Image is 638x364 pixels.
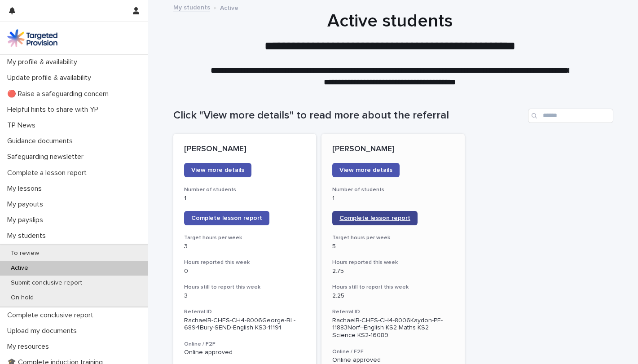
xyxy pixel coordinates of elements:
[184,211,269,225] a: Complete lesson report
[184,195,306,202] p: 1
[332,317,454,339] p: RachaelB-CHES-CH4-8006Kaydon-PE-11883Norf--English KS2 Maths KS2 Science KS2-16089
[339,215,410,221] span: Complete lesson report
[332,308,454,316] h3: Referral ID
[4,232,53,240] p: My students
[332,356,454,364] p: Online approved
[332,284,454,291] h3: Hours still to report this week
[332,211,418,225] a: Complete lesson report
[170,10,610,32] h1: Active students
[332,243,454,250] p: 5
[184,186,306,193] h3: Number of students
[4,279,89,287] p: Submit conclusive report
[332,268,454,275] p: 2.75
[184,163,251,177] a: View more details
[332,145,454,154] p: [PERSON_NAME]
[4,294,41,302] p: On hold
[184,349,306,356] p: Online approved
[184,268,306,275] p: 0
[332,195,454,202] p: 1
[4,121,43,130] p: TP News
[173,2,210,12] a: My students
[4,216,50,224] p: My payslips
[339,167,392,173] span: View more details
[4,169,94,177] p: Complete a lesson report
[4,264,35,272] p: Active
[332,234,454,241] h3: Target hours per week
[184,341,306,348] h3: Online / F2F
[332,259,454,266] h3: Hours reported this week
[4,74,98,82] p: Update profile & availability
[4,105,106,114] p: Helpful hints to share with YP
[184,243,306,250] p: 3
[184,317,306,332] p: RachaelB-CHES-CH4-8006George-BL-6894Bury-SEND-English KS3-11191
[528,109,613,123] input: Search
[191,167,244,173] span: View more details
[4,342,56,351] p: My resources
[184,234,306,241] h3: Target hours per week
[4,184,49,193] p: My lessons
[332,186,454,193] h3: Number of students
[184,145,306,154] p: [PERSON_NAME]
[173,109,524,122] h1: Click "View more details" to read more about the referral
[184,284,306,291] h3: Hours still to report this week
[191,215,262,221] span: Complete lesson report
[332,348,454,355] h3: Online / F2F
[184,292,306,300] p: 3
[4,200,50,209] p: My payouts
[4,90,116,98] p: 🔴 Raise a safeguarding concern
[4,153,91,161] p: Safeguarding newsletter
[184,259,306,266] h3: Hours reported this week
[220,2,238,12] p: Active
[4,137,80,145] p: Guidance documents
[184,308,306,316] h3: Referral ID
[332,292,454,300] p: 2.25
[4,58,84,66] p: My profile & availability
[332,163,400,177] a: View more details
[4,311,101,320] p: Complete conclusive report
[4,327,84,335] p: Upload my documents
[7,29,57,47] img: M5nRWzHhSzIhMunXDL62
[4,250,46,257] p: To review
